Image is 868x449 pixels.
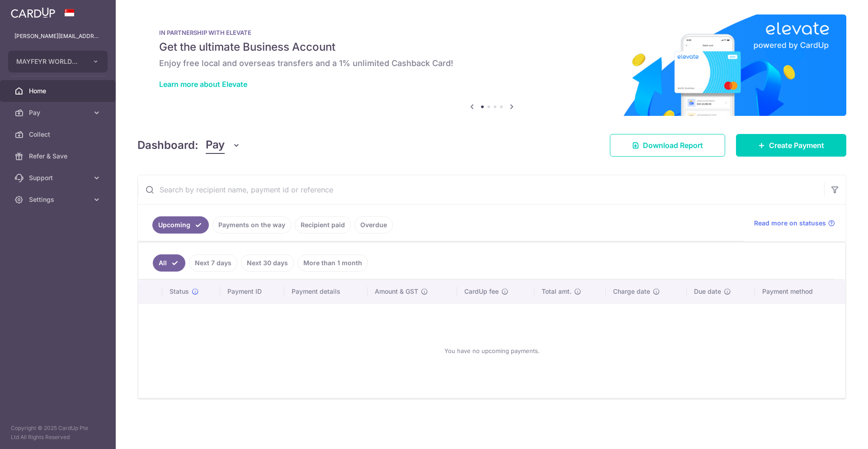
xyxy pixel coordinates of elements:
a: Upcoming [152,216,209,234]
h6: Enjoy free local and overseas transfers and a 1% unlimited Cashback Card! [159,58,825,69]
span: Status [170,287,189,296]
span: Charge date [613,287,650,296]
span: Create Payment [769,140,824,151]
p: [PERSON_NAME][EMAIL_ADDRESS][DOMAIN_NAME] [14,32,101,41]
span: Due date [694,287,721,296]
span: CardUp fee [464,287,499,296]
span: Pay [29,108,89,117]
th: Payment method [755,280,845,303]
span: Pay [206,137,225,154]
a: Payments on the way [212,216,291,234]
span: MAYFEYR WORLDWIDE PTE. LTD. [16,57,83,66]
button: MAYFEYR WORLDWIDE PTE. LTD. [8,51,108,72]
h4: Dashboard: [137,137,198,153]
span: Home [29,86,89,96]
a: All [153,254,185,272]
a: Recipient paid [295,216,351,234]
a: Read more on statuses [754,219,835,228]
span: Download Report [643,140,703,151]
img: Renovation banner [137,14,846,116]
a: Learn more about Elevate [159,80,247,89]
a: Next 7 days [189,254,237,272]
input: Search by recipient name, payment id or reference [138,175,824,204]
span: Read more on statuses [754,219,826,228]
a: Next 30 days [241,254,294,272]
h5: Get the ultimate Business Account [159,40,825,54]
button: Pay [206,137,241,154]
img: CardUp [11,7,55,18]
span: Total amt. [542,287,571,296]
span: Support [29,173,89,182]
th: Payment details [284,280,368,303]
a: More than 1 month [297,254,368,272]
th: Payment ID [220,280,284,303]
span: Amount & GST [375,287,418,296]
div: You have no upcoming payments. [149,311,835,391]
a: Overdue [354,216,393,234]
p: IN PARTNERSHIP WITH ELEVATE [159,29,825,36]
span: Settings [29,195,89,204]
a: Download Report [610,134,725,157]
span: Refer & Save [29,152,89,161]
a: Create Payment [736,134,846,157]
span: Collect [29,130,89,139]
